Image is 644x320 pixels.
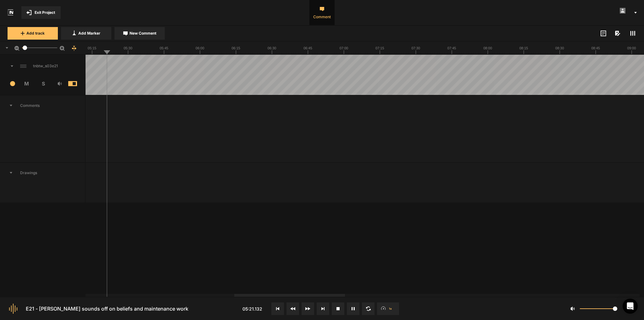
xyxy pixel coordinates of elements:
[519,46,528,50] text: 08:15
[375,46,384,50] text: 07:15
[8,27,58,40] button: Add track
[447,46,456,50] text: 07:45
[303,46,312,50] text: 06:45
[196,46,204,50] text: 06:00
[340,46,348,50] text: 07:00
[61,27,111,40] button: Add Marker
[35,10,55,15] span: Exit Project
[627,46,636,50] text: 09:00
[231,46,240,50] text: 06:15
[623,299,638,314] div: Open Intercom Messenger
[268,46,276,50] text: 06:30
[31,63,85,69] span: tnbtw_s03e21
[114,27,165,40] button: New Comment
[88,46,97,50] text: 05:15
[555,46,564,50] text: 08:30
[21,6,61,19] button: Exit Project
[411,46,420,50] text: 07:30
[78,30,100,36] span: Add Marker
[124,46,132,50] text: 05:30
[160,46,169,50] text: 05:45
[26,305,188,312] div: E21 - [PERSON_NAME] sounds off on beliefs and maintenance work
[377,302,399,315] button: 1x
[35,80,52,87] span: S
[242,306,262,312] span: 05:21.132
[483,46,492,50] text: 08:00
[26,30,45,36] span: Add track
[130,30,156,36] span: New Comment
[591,46,600,50] text: 08:45
[19,80,35,87] span: M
